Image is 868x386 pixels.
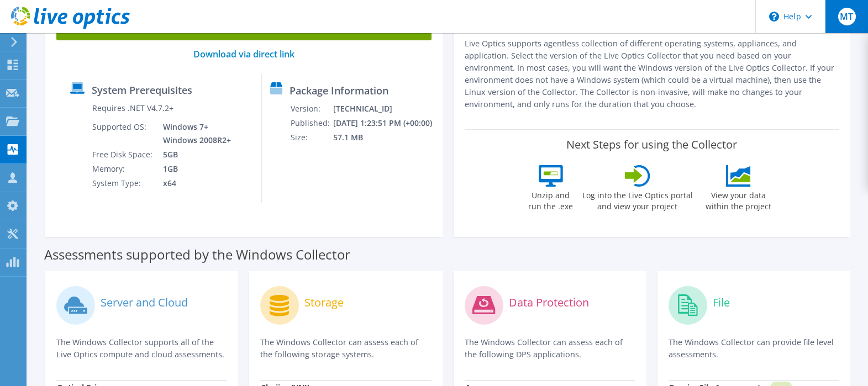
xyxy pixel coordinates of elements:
svg: \n [769,12,779,22]
td: Supported OS: [92,120,155,147]
td: 57.1 MB [333,130,438,145]
a: Download via direct link [193,48,294,60]
td: Windows 7+ Windows 2008R2+ [155,120,233,147]
td: Memory: [92,162,155,176]
td: 5GB [155,147,233,162]
span: MT [838,8,856,25]
td: x64 [155,176,233,191]
td: 1GB [155,162,233,176]
label: Data Protection [509,297,589,308]
p: The Windows Collector can assess each of the following DPS applications. [465,336,635,361]
p: The Windows Collector can assess each of the following storage systems. [260,336,431,361]
td: Free Disk Space: [92,147,155,162]
label: Next Steps for using the Collector [566,138,737,151]
label: Server and Cloud [101,297,188,308]
td: System Type: [92,176,155,191]
p: The Windows Collector can provide file level assessments. [669,336,839,361]
label: View your data within the project [699,187,778,212]
td: [DATE] 1:23:51 PM (+00:00) [333,116,438,130]
label: Requires .NET V4.7.2+ [92,103,173,114]
label: System Prerequisites [92,84,192,96]
label: Assessments supported by the Windows Collector [44,249,350,260]
label: Storage [304,297,344,308]
label: Package Information [290,85,388,96]
p: The Windows Collector supports all of the Live Optics compute and cloud assessments. [56,336,227,361]
p: Live Optics supports agentless collection of different operating systems, appliances, and applica... [465,38,840,110]
td: Published: [290,116,333,130]
label: File [713,297,730,308]
label: Unzip and run the .exe [525,187,576,212]
td: Size: [290,130,333,145]
label: Log into the Live Optics portal and view your project [582,187,693,212]
td: [TECHNICAL_ID] [333,102,438,116]
td: Version: [290,102,333,116]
